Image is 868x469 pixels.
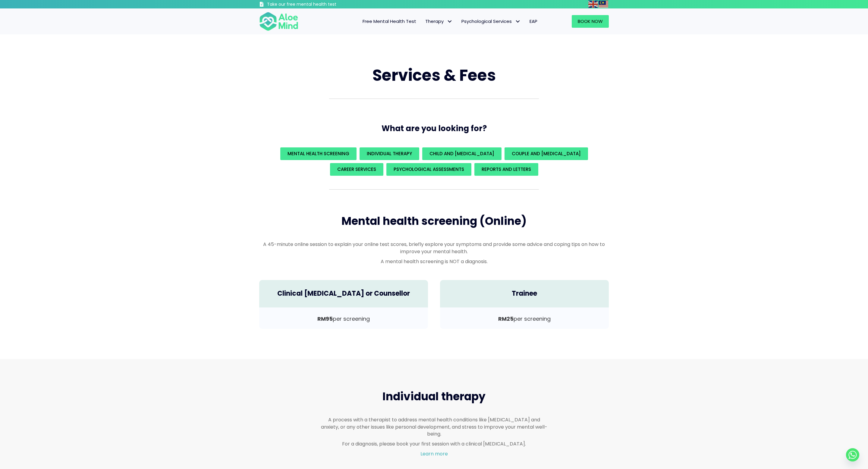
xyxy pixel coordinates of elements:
span: Mental Health Screening [288,150,349,157]
span: Therapy [425,18,452,24]
span: Free Mental Health Test [363,18,416,24]
a: Take our free mental health test [259,2,369,8]
a: English [588,1,599,8]
a: Learn more [420,450,448,457]
p: per screening [265,315,422,323]
span: Career Services [337,166,376,172]
a: Psychological ServicesPsychological Services: submenu [457,15,525,28]
span: REPORTS AND LETTERS [482,166,531,172]
a: Couple and [MEDICAL_DATA] [505,147,588,160]
a: Career Services [330,163,383,176]
span: Child and [MEDICAL_DATA] [429,150,494,157]
b: RM25 [498,315,514,323]
p: A mental health screening is NOT a diagnosis. [259,258,609,265]
p: For a diagnosis, please book your first session with a clinical [MEDICAL_DATA]. [321,440,547,447]
a: Individual Therapy [360,147,419,160]
span: Individual therapy [382,389,486,404]
p: A process with a therapist to address mental health conditions like [MEDICAL_DATA] and anxiety, o... [321,416,547,437]
div: What are you looking for? [259,146,609,177]
span: Book Now [578,18,603,24]
span: EAP [530,18,537,24]
span: What are you looking for? [382,123,487,134]
span: Therapy: submenu [445,17,454,26]
img: Aloe mind Logo [259,11,298,31]
span: Services & Fees [373,64,496,86]
h3: Take our free mental health test [267,2,369,8]
a: REPORTS AND LETTERS [474,163,538,176]
a: TherapyTherapy: submenu [421,15,457,28]
span: Psychological Services: submenu [513,17,522,26]
nav: Menu [306,15,542,28]
img: en [588,1,598,8]
span: Psychological assessments [394,166,464,172]
b: RM95 [317,315,333,323]
img: ms [599,1,608,8]
a: Psychological assessments [386,163,471,176]
h4: Trainee [446,289,603,298]
span: Mental health screening (Online) [341,213,527,229]
p: A 45-minute online session to explain your online test scores, briefly explore your symptoms and ... [259,241,609,255]
a: Whatsapp [846,448,859,461]
span: Psychological Services [461,18,520,24]
span: Couple and [MEDICAL_DATA] [512,150,581,157]
a: Mental Health Screening [280,147,357,160]
p: per screening [446,315,603,323]
a: Book Now [572,15,609,28]
h4: Clinical [MEDICAL_DATA] or Counsellor [265,289,422,298]
a: Child and [MEDICAL_DATA] [422,147,502,160]
a: Free Mental Health Test [358,15,421,28]
a: EAP [525,15,542,28]
a: Malay [599,1,609,8]
span: Individual Therapy [367,150,412,157]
